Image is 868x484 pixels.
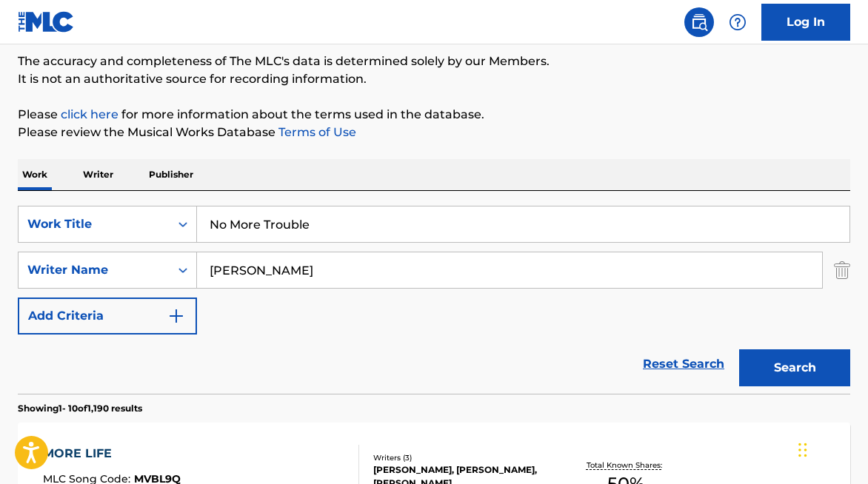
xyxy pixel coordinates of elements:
[761,4,850,41] a: Log In
[18,53,850,70] p: The accuracy and completeness of The MLC's data is determined solely by our Members.
[18,298,197,335] button: Add Criteria
[635,348,732,380] a: Reset Search
[79,159,118,190] p: Writer
[373,452,557,463] div: Writers ( 3 )
[798,428,807,472] div: Drag
[834,252,850,289] img: Delete Criterion
[43,445,181,463] div: MORE LIFE
[18,70,850,88] p: It is not an authoritative source for recording information.
[18,124,850,141] p: Please review the Musical Works Database
[684,7,714,37] a: Public Search
[739,349,850,386] button: Search
[723,7,752,37] div: Help
[27,215,161,233] div: Work Title
[587,460,666,471] p: Total Known Shares:
[18,206,850,394] form: Search Form
[690,13,708,31] img: search
[18,11,75,33] img: MLC Logo
[18,159,52,190] p: Work
[27,261,161,279] div: Writer Name
[276,125,356,139] a: Terms of Use
[167,307,185,325] img: 9d2ae6d4665cec9f34b9.svg
[61,107,118,121] a: click here
[729,13,747,31] img: help
[18,106,850,124] p: Please for more information about the terms used in the database.
[794,413,868,484] iframe: Chat Widget
[144,159,198,190] p: Publisher
[18,402,142,415] p: Showing 1 - 10 of 1,190 results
